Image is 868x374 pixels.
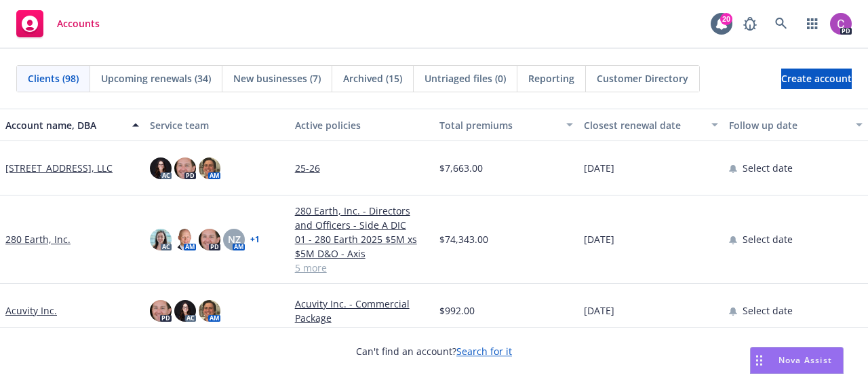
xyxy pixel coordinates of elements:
div: Account name, DBA [5,118,124,132]
span: Select date [743,303,793,318]
span: Customer Directory [597,71,688,86]
span: NZ [228,232,241,246]
span: Archived (15) [343,71,402,86]
span: Upcoming renewals (34) [101,71,211,86]
span: Create account [781,66,852,92]
span: [DATE] [584,161,614,175]
div: Follow up date [729,118,848,132]
img: photo [174,229,196,250]
span: New businesses (7) [233,71,321,86]
a: + 1 [250,236,260,244]
span: Select date [743,161,793,175]
img: photo [150,229,172,250]
a: Create account [781,69,852,89]
img: photo [199,300,220,322]
img: photo [150,157,172,179]
span: [DATE] [584,303,614,318]
span: Can't find an account? [356,344,512,358]
span: Accounts [57,18,100,29]
a: 25-26 [295,161,429,175]
button: Nova Assist [750,347,844,374]
span: $7,663.00 [439,161,483,175]
img: photo [174,300,196,322]
a: 280 Earth, Inc. [5,232,71,246]
img: photo [830,13,852,35]
a: 5 more [295,261,429,275]
a: [STREET_ADDRESS], LLC [5,161,113,175]
a: Accounts [11,5,105,43]
div: 20 [720,10,732,22]
a: Acuvity Inc. [5,303,57,318]
span: [DATE] [584,232,614,246]
a: 01 - 280 Earth 2025 $5M xs $5M D&O - Axis [295,232,429,261]
button: Active policies [290,109,434,141]
img: photo [199,229,220,250]
span: $74,343.00 [439,232,488,246]
a: Switch app [799,10,826,37]
img: photo [174,157,196,179]
span: Clients (98) [28,71,79,86]
span: $992.00 [439,303,475,318]
div: Closest renewal date [584,118,703,132]
img: photo [199,157,220,179]
a: Report a Bug [736,10,764,37]
a: Search [768,10,795,37]
span: Nova Assist [778,354,832,366]
button: Follow up date [724,109,868,141]
div: Active policies [295,118,429,132]
a: Acuvity Inc. - Commercial Package [295,297,429,325]
button: Total premiums [434,109,578,141]
div: Drag to move [751,348,768,373]
span: Reporting [528,71,574,86]
span: Untriaged files (0) [425,71,506,86]
a: Search for it [456,345,512,358]
div: Total premiums [439,118,558,132]
button: Closest renewal date [578,109,723,141]
button: Service team [144,109,289,141]
a: 280 Earth, Inc. - Directors and Officers - Side A DIC [295,204,429,232]
span: Select date [743,232,793,246]
div: Service team [150,118,283,132]
img: photo [150,300,172,322]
